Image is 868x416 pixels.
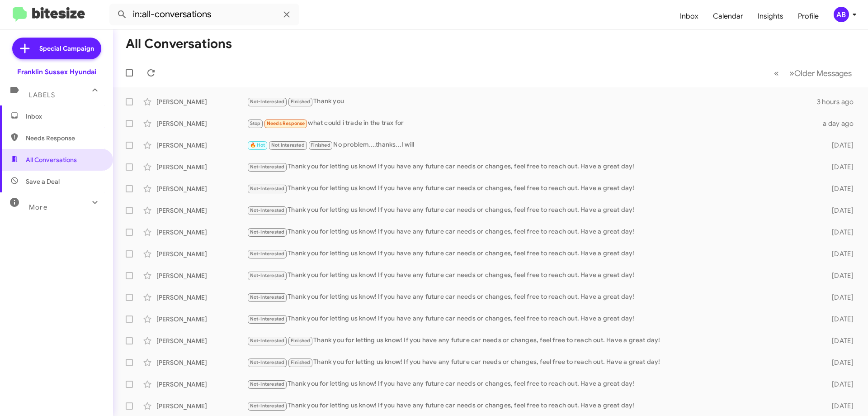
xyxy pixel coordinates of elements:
[291,99,311,105] span: Finished
[817,293,861,302] div: [DATE]
[247,249,817,259] div: Thank you for letting us know! If you have any future car needs or changes, feel free to reach ou...
[706,3,750,29] a: Calendar
[817,119,861,128] div: a day ago
[109,4,299,25] input: Search
[247,162,817,172] div: Thank you for letting us know! If you have any future car needs or changes, feel free to reach ou...
[26,155,77,164] span: All Conversations
[817,336,861,345] div: [DATE]
[26,112,103,121] span: Inbox
[17,67,96,77] div: Franklin Sussex Hyundai
[834,7,849,22] div: AB
[156,315,247,324] div: [PERSON_NAME]
[12,38,101,59] a: Special Campaign
[247,335,817,346] div: Thank you for letting us know! If you have any future car needs or changes, feel free to reach ou...
[26,177,60,186] span: Save a Deal
[673,3,706,29] a: Inbox
[156,163,247,172] div: [PERSON_NAME]
[250,251,285,257] span: Not-Interested
[750,3,791,29] a: Insights
[156,249,247,258] div: [PERSON_NAME]
[250,229,285,235] span: Not-Interested
[156,336,247,345] div: [PERSON_NAME]
[817,206,861,215] div: [DATE]
[247,183,817,194] div: Thank you for letting us know! If you have any future car needs or changes, feel free to reach ou...
[774,67,779,79] span: «
[247,314,817,324] div: Thank you for letting us know! If you have any future car needs or changes, feel free to reach ou...
[250,142,265,148] span: 🔥 Hot
[247,118,817,129] div: what could i trade in the trax for
[817,97,861,106] div: 3 hours ago
[784,64,857,82] button: Next
[247,227,817,237] div: Thank you for letting us know! If you have any future car needs or changes, feel free to reach ou...
[250,403,285,409] span: Not-Interested
[126,37,232,51] h1: All Conversations
[156,119,247,128] div: [PERSON_NAME]
[247,401,817,411] div: Thank you for letting us know! If you have any future car needs or changes, feel free to reach ou...
[29,91,55,99] span: Labels
[291,338,311,344] span: Finished
[156,228,247,237] div: [PERSON_NAME]
[250,359,285,365] span: Not-Interested
[769,64,857,82] nav: Page navigation example
[817,315,861,324] div: [DATE]
[247,140,817,150] div: No problem....thanks...I will
[794,68,852,78] span: Older Messages
[817,228,861,237] div: [DATE]
[250,120,261,126] span: Stop
[817,380,861,389] div: [DATE]
[267,120,305,126] span: Needs Response
[817,163,861,172] div: [DATE]
[247,379,817,389] div: Thank you for letting us know! If you have any future car needs or changes, feel free to reach ou...
[156,358,247,367] div: [PERSON_NAME]
[817,271,861,280] div: [DATE]
[826,7,858,22] button: AB
[250,294,285,300] span: Not-Interested
[156,293,247,302] div: [PERSON_NAME]
[250,338,285,344] span: Not-Interested
[817,402,861,411] div: [DATE]
[271,142,305,148] span: Not Interested
[156,206,247,215] div: [PERSON_NAME]
[247,292,817,302] div: Thank you for letting us know! If you have any future car needs or changes, feel free to reach ou...
[247,357,817,368] div: Thank you for letting us know! If you have any future car needs or changes, feel free to reach ou...
[817,141,861,150] div: [DATE]
[156,271,247,280] div: [PERSON_NAME]
[29,203,47,211] span: More
[789,67,794,79] span: »
[250,207,285,213] span: Not-Interested
[247,205,817,215] div: Thank you for letting us know! If you have any future car needs or changes, feel free to reach ou...
[247,270,817,281] div: Thank you for letting us know! If you have any future car needs or changes, feel free to reach ou...
[247,96,817,107] div: Thank you
[250,164,285,170] span: Not-Interested
[791,3,826,29] a: Profile
[769,64,784,82] button: Previous
[156,97,247,106] div: [PERSON_NAME]
[156,141,247,150] div: [PERSON_NAME]
[250,273,285,278] span: Not-Interested
[156,184,247,193] div: [PERSON_NAME]
[156,380,247,389] div: [PERSON_NAME]
[291,359,311,365] span: Finished
[250,99,285,105] span: Not-Interested
[817,184,861,193] div: [DATE]
[817,358,861,367] div: [DATE]
[26,134,103,143] span: Needs Response
[156,402,247,411] div: [PERSON_NAME]
[311,142,330,148] span: Finished
[250,316,285,322] span: Not-Interested
[817,249,861,258] div: [DATE]
[250,381,285,387] span: Not-Interested
[250,186,285,191] span: Not-Interested
[39,44,94,53] span: Special Campaign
